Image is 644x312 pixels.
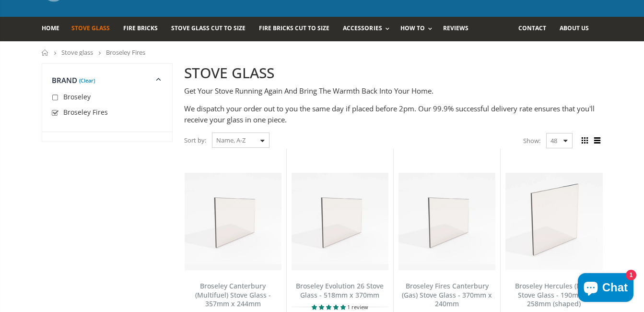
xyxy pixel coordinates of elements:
a: Accessories [343,17,394,41]
a: About us [560,17,596,41]
a: Broseley Evolution 26 Stove Glass - 518mm x 370mm [296,281,384,300]
span: Fire Bricks [123,24,158,32]
span: Accessories [343,24,382,32]
span: 1 review [347,303,368,311]
a: Stove Glass [71,17,117,41]
span: Broseley [63,92,91,101]
span: How To [400,24,425,32]
img: Broseley Hercules (Misc) Stove Glass - 190mm x 258mm (shaped) [505,173,602,270]
span: Brand [52,75,78,85]
span: List view [592,135,603,146]
a: Broseley Hercules (Misc) Stove Glass - 190mm x 258mm (shaped) [515,281,593,309]
img: Broseley Canterbury multifuel replacement stove glass [185,173,281,270]
a: Broseley Fires Canterbury (Gas) Stove Glass - 370mm x 240mm [402,281,492,309]
a: Reviews [443,17,476,41]
a: Home [42,49,49,56]
span: 5.00 stars [312,303,347,311]
img: Broseley Fires Canterbury replacement stove glass [398,173,495,270]
a: Broseley Canterbury (Multifuel) Stove Glass - 357mm x 244mm [195,281,271,309]
span: Broseley Fires [63,108,108,117]
img: Broseley Evolution 26 replacement stove glass [292,173,388,270]
a: Stove Glass Cut To Size [171,17,253,41]
span: Broseley Fires [106,48,145,57]
a: (Clear) [79,79,95,82]
span: Show: [523,133,540,148]
span: Stove Glass [71,24,110,32]
h2: STOVE GLASS [184,63,603,83]
span: Grid view [580,135,590,146]
span: Stove Glass Cut To Size [171,24,246,32]
p: We dispatch your order out to you the same day if placed before 2pm. Our 99.9% successful deliver... [184,103,603,125]
a: Home [42,17,67,41]
inbox-online-store-chat: Shopify online store chat [575,273,636,304]
span: Contact [518,24,546,32]
span: About us [560,24,589,32]
span: Reviews [443,24,468,32]
a: How To [400,17,437,41]
a: Fire Bricks Cut To Size [259,17,337,41]
a: Contact [518,17,553,41]
a: Stove glass [61,48,93,57]
span: Fire Bricks Cut To Size [259,24,329,32]
span: Home [42,24,59,32]
span: Sort by: [184,132,206,149]
a: Fire Bricks [123,17,165,41]
p: Get Your Stove Running Again And Bring The Warmth Back Into Your Home. [184,85,603,96]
